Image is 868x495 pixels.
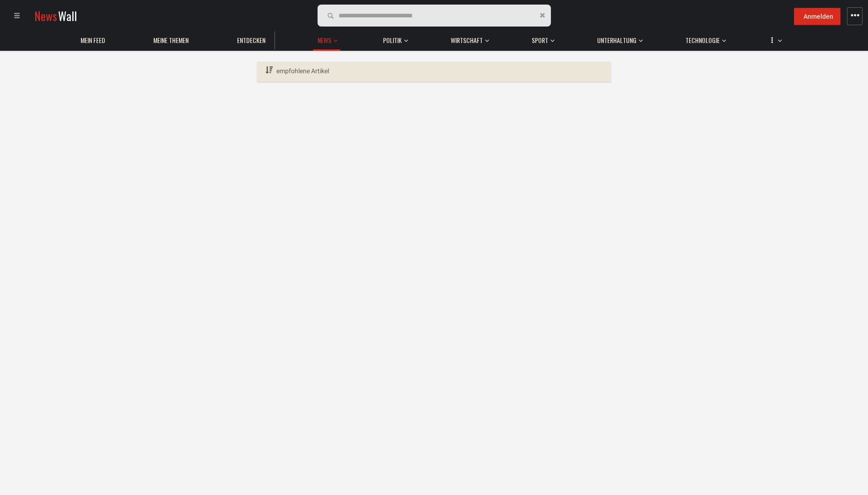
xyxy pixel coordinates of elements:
[527,32,553,49] a: Sport
[593,27,643,49] button: Unterhaltung
[318,36,331,44] span: News
[794,8,841,25] button: Anmelden
[313,32,336,49] a: News
[81,36,105,44] span: Mein Feed
[313,27,340,51] button: News
[34,7,57,24] span: News
[597,36,636,44] span: Unterhaltung
[276,67,329,75] span: empfohlene Artikel
[593,32,641,49] a: Unterhaltung
[237,36,265,44] span: Entdecken
[681,27,726,49] button: Technologie
[446,32,487,49] a: Wirtschaft
[264,62,330,81] a: empfohlene Artikel
[527,27,555,49] button: Sport
[685,36,720,44] span: Technologie
[803,13,833,20] span: Anmelden
[451,36,483,44] span: Wirtschaft
[153,36,189,44] span: Meine Themen
[34,7,77,24] a: NewsWall
[378,27,408,49] button: Politik
[532,36,548,44] span: Sport
[58,7,77,24] span: Wall
[378,32,406,49] a: Politik
[681,32,724,49] a: Technologie
[383,36,402,44] span: Politik
[446,27,489,49] button: Wirtschaft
